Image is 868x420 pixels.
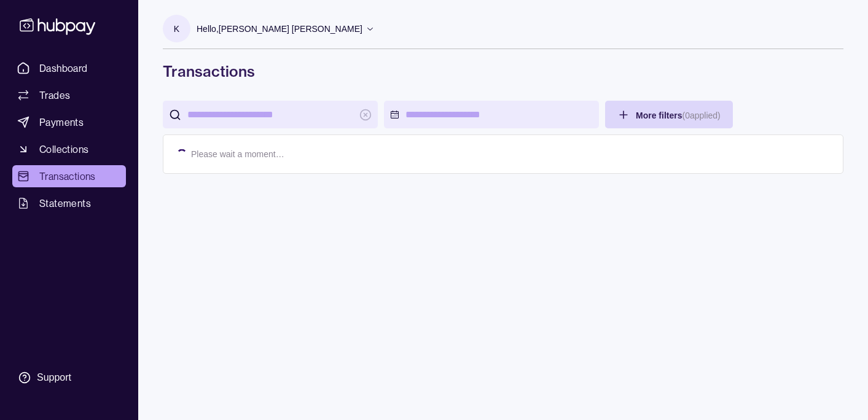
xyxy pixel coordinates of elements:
a: Dashboard [12,57,126,79]
a: Transactions [12,165,126,187]
p: K [174,22,179,36]
button: More filters(0applied) [605,101,733,128]
a: Payments [12,111,126,133]
span: Trades [39,88,70,103]
p: ( 0 applied) [682,111,720,120]
a: Statements [12,192,126,214]
span: More filters [636,111,721,120]
span: Collections [39,142,88,157]
span: Transactions [39,169,96,184]
div: Support [37,371,71,384]
h1: Transactions [163,61,843,81]
input: search [187,101,353,128]
p: Please wait a moment… [191,147,284,161]
span: Payments [39,115,84,130]
a: Collections [12,138,126,160]
span: Statements [39,196,91,211]
a: Trades [12,84,126,106]
a: Support [12,365,126,391]
span: Dashboard [39,61,88,76]
p: Hello, [PERSON_NAME] [PERSON_NAME] [197,22,362,36]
